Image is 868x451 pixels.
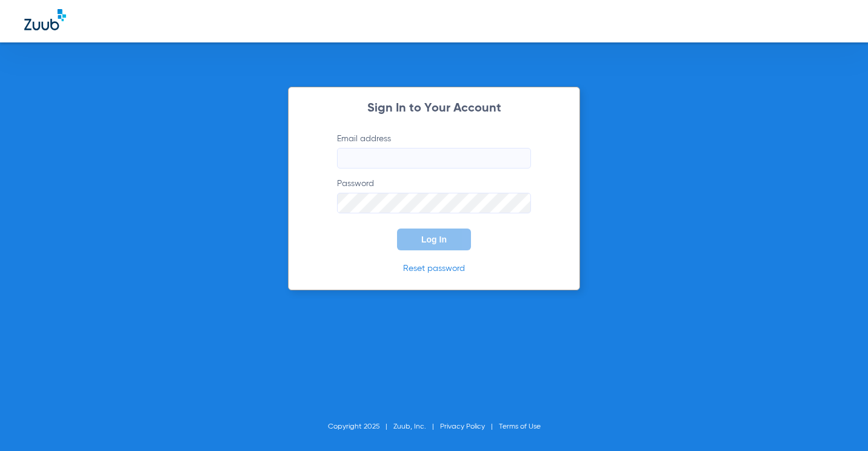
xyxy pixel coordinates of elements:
[337,193,531,213] input: Password
[440,423,485,430] a: Privacy Policy
[397,229,471,250] button: Log In
[24,9,66,30] img: Zuub Logo
[337,133,531,169] label: Email address
[328,421,393,433] li: Copyright 2025
[499,423,541,430] a: Terms of Use
[421,235,447,244] span: Log In
[337,178,531,213] label: Password
[337,148,531,169] input: Email address
[393,421,440,433] li: Zuub, Inc.
[403,264,465,273] a: Reset password
[319,102,549,115] h2: Sign In to Your Account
